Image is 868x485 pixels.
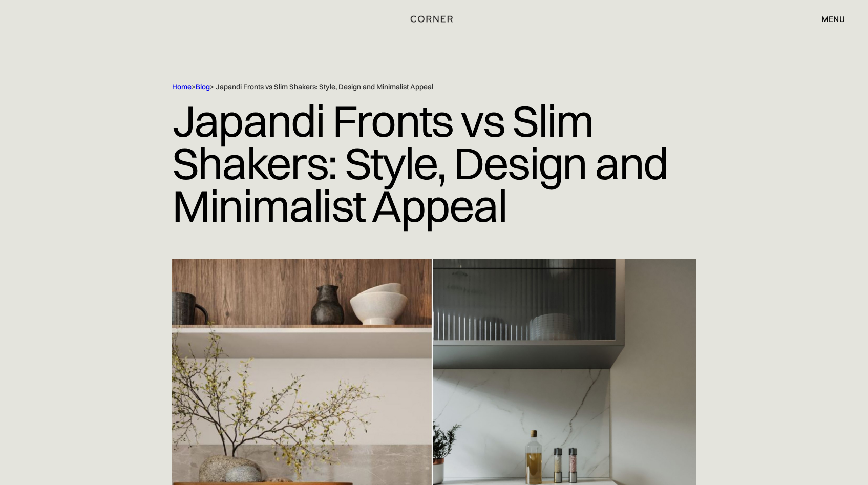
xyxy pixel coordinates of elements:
[172,82,653,92] div: > > Japandi Fronts vs Slim Shakers: Style, Design and Minimalist Appeal
[196,82,210,91] a: Blog
[397,12,470,26] a: home
[172,82,192,91] a: Home
[811,10,845,28] div: menu
[821,15,845,23] div: menu
[172,92,696,235] h1: Japandi Fronts vs Slim Shakers: Style, Design and Minimalist Appeal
